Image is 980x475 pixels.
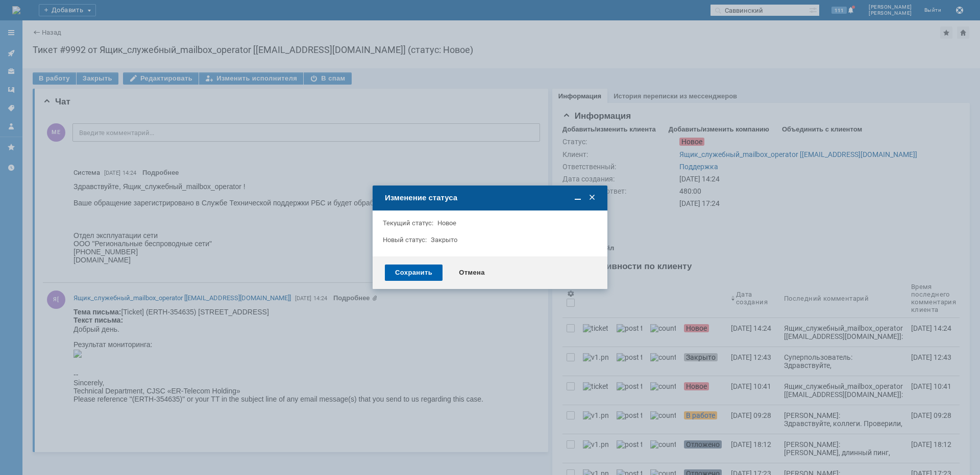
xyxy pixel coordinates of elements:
label: Новый статус: [383,236,427,244]
span: Новое [437,219,456,227]
span: Свернуть (Ctrl + M) [573,193,583,203]
span: Закрыть [587,193,597,203]
span: Закрыто [431,236,457,244]
label: Текущий статус: [383,219,433,227]
div: Изменение статуса [385,193,597,202]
